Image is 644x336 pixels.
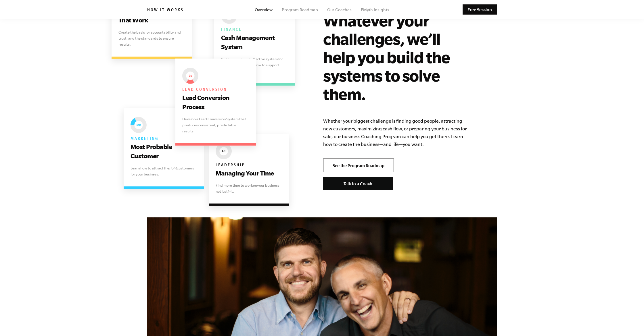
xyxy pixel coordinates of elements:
[255,7,273,12] a: Overview
[323,177,393,190] a: Talk to a Coach
[131,117,147,133] img: EMyth The Seven Essential Systems: Marketing
[615,308,644,336] iframe: Chat Widget
[282,7,318,12] a: Program Roadmap
[323,159,394,172] a: See the Program Roadmap
[147,8,184,13] h6: How it works
[228,189,231,193] i: in
[323,11,468,103] h2: Whatever your challenges, we’ll help you build the systems to solve them.
[361,7,389,12] a: EMyth Insights
[131,165,197,177] p: Learn how to attract the customers for your business.
[131,135,197,142] h6: Marketing
[216,182,282,194] p: Find more time to work your business, not just it.
[615,308,644,336] div: Widget četu
[327,7,352,12] a: Our Coaches
[344,181,372,186] span: Talk to a Coach
[131,142,197,161] h3: Most Probable Customer
[463,5,497,15] a: Free Session
[118,29,185,47] p: Create the basis for accountability and trust, and the standards to ensure results.
[323,117,468,148] p: Whether your biggest challenge is finding good people, attracting new customers, maximizing cash ...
